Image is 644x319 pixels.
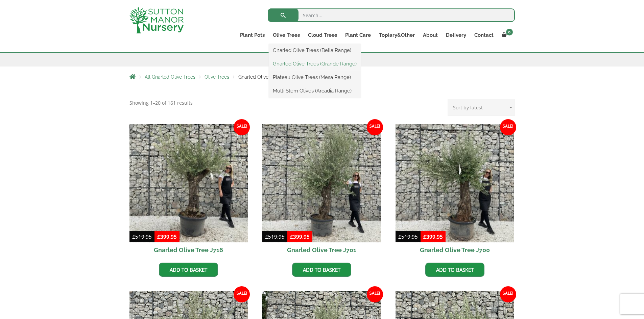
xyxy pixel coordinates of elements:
[396,242,514,258] h2: Gnarled Olive Tree J700
[292,263,351,277] a: Add to basket: “Gnarled Olive Tree J701”
[341,30,375,40] a: Plant Care
[234,119,250,135] span: Sale!
[238,74,313,80] span: Gnarled Olive Trees (Bella Range)
[498,30,515,40] a: 0
[398,233,401,240] span: £
[265,233,268,240] span: £
[157,233,160,240] span: £
[500,119,516,135] span: Sale!
[396,124,514,242] img: Gnarled Olive Tree J700
[367,286,383,302] span: Sale!
[145,74,195,80] a: All Gnarled Olive Trees
[423,233,426,240] span: £
[500,286,516,302] span: Sale!
[269,86,361,96] a: Multi Stem Olives (Arcadia Range)
[262,124,381,242] img: Gnarled Olive Tree J701
[132,233,135,240] span: £
[129,74,515,79] nav: Breadcrumbs
[129,242,248,258] h2: Gnarled Olive Tree J716
[398,233,418,240] bdi: 519.95
[262,124,381,258] a: Sale! Gnarled Olive Tree J701
[506,29,513,35] span: 0
[236,30,269,40] a: Plant Pots
[442,30,470,40] a: Delivery
[423,233,443,240] bdi: 399.95
[290,233,293,240] span: £
[132,233,152,240] bdi: 519.95
[290,233,310,240] bdi: 399.95
[269,59,361,69] a: Gnarled Olive Trees (Grande Range)
[269,72,361,82] a: Plateau Olive Trees (Mesa Range)
[265,233,285,240] bdi: 519.95
[396,124,514,258] a: Sale! Gnarled Olive Tree J700
[129,124,248,258] a: Sale! Gnarled Olive Tree J716
[304,30,341,40] a: Cloud Trees
[234,286,250,302] span: Sale!
[269,45,361,55] a: Gnarled Olive Trees (Bella Range)
[129,7,184,33] img: logo
[205,74,229,80] a: Olive Trees
[448,99,515,116] select: Shop order
[425,263,484,277] a: Add to basket: “Gnarled Olive Tree J700”
[367,119,383,135] span: Sale!
[159,263,218,277] a: Add to basket: “Gnarled Olive Tree J716”
[129,124,248,242] img: Gnarled Olive Tree J716
[262,242,381,258] h2: Gnarled Olive Tree J701
[269,30,304,40] a: Olive Trees
[157,233,177,240] bdi: 399.95
[470,30,498,40] a: Contact
[129,99,193,107] p: Showing 1–20 of 161 results
[419,30,442,40] a: About
[375,30,419,40] a: Topiary&Other
[268,8,515,22] input: Search...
